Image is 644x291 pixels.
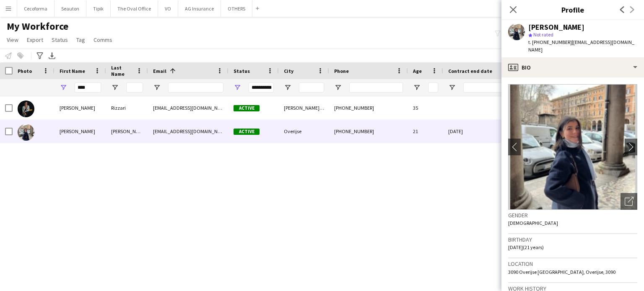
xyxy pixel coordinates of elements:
div: [PERSON_NAME] [55,96,106,119]
div: 21 [408,120,443,143]
button: VO [158,0,178,17]
input: Last Name Filter Input [126,82,143,93]
span: t. [PHONE_NUMBER] [528,39,572,45]
span: Status [52,36,68,44]
div: Bio [501,57,644,77]
span: Contract end date [448,68,492,74]
span: Email [153,68,166,74]
span: City [284,68,293,74]
div: [PERSON_NAME] d'Alacant [279,96,329,119]
h3: Birthday [508,236,637,243]
button: Open Filter Menu [153,84,161,91]
button: Seauton [55,0,86,17]
button: Open Filter Menu [111,84,119,91]
h3: Gender [508,211,637,219]
button: Open Filter Menu [334,84,342,91]
button: Open Filter Menu [234,84,241,91]
span: Comms [93,36,112,44]
button: Open Filter Menu [60,84,67,91]
input: First Name Filter Input [75,82,101,93]
div: [PERSON_NAME] [528,23,584,31]
span: Active [234,105,260,111]
span: Phone [334,68,349,74]
span: 3090 Overijse [GEOGRAPHIC_DATA], Overijse, 3090 [508,269,615,275]
button: Tipik [86,0,111,17]
img: Crew avatar or photo [508,84,637,210]
a: Comms [90,34,116,45]
button: Open Filter Menu [284,84,291,91]
app-action-btn: Export XLSX [47,51,57,61]
span: Age [413,68,422,74]
span: Last Name [111,64,133,77]
h3: Profile [501,4,644,15]
span: Photo [18,68,32,74]
span: View [7,36,18,44]
div: Overijse [279,120,329,143]
span: | [EMAIL_ADDRESS][DOMAIN_NAME] [528,39,634,53]
div: [EMAIL_ADDRESS][DOMAIN_NAME] [148,120,229,143]
span: Active [234,129,260,135]
div: 35 [408,96,443,119]
span: Tag [76,36,85,44]
div: [PHONE_NUMBER] [329,96,408,119]
input: City Filter Input [299,82,324,93]
a: View [3,34,22,45]
button: AG Insurance [178,0,221,17]
span: Status [234,68,250,74]
span: Export [27,36,43,44]
span: First Name [60,68,85,74]
span: [DATE] (21 years) [508,244,544,250]
input: Email Filter Input [168,82,223,93]
div: [PERSON_NAME] [106,120,148,143]
input: Age Filter Input [428,82,438,93]
button: Cecoforma [17,0,55,17]
a: Tag [73,34,88,45]
div: Rizzari [106,96,148,119]
span: Not rated [533,31,553,38]
input: Contract end date Filter Input [463,82,522,93]
button: Open Filter Menu [448,84,456,91]
input: Phone Filter Input [349,82,403,93]
div: Open photos pop-in [621,193,637,210]
button: Open Filter Menu [413,84,421,91]
div: [PERSON_NAME] [55,120,106,143]
span: [DATE] [448,128,463,134]
a: Status [48,34,71,45]
h3: Location [508,260,637,268]
div: [PHONE_NUMBER] [329,120,408,143]
button: The Oval Office [111,0,158,17]
span: [DEMOGRAPHIC_DATA] [508,220,558,226]
img: Giuliana Rizzari [18,100,34,117]
app-action-btn: Advanced filters [35,51,45,61]
button: OTHERS [221,0,252,17]
span: My Workforce [7,20,68,33]
img: Giulia Sinacori [18,124,34,141]
div: [EMAIL_ADDRESS][DOMAIN_NAME] [148,96,229,119]
a: Export [23,34,47,45]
